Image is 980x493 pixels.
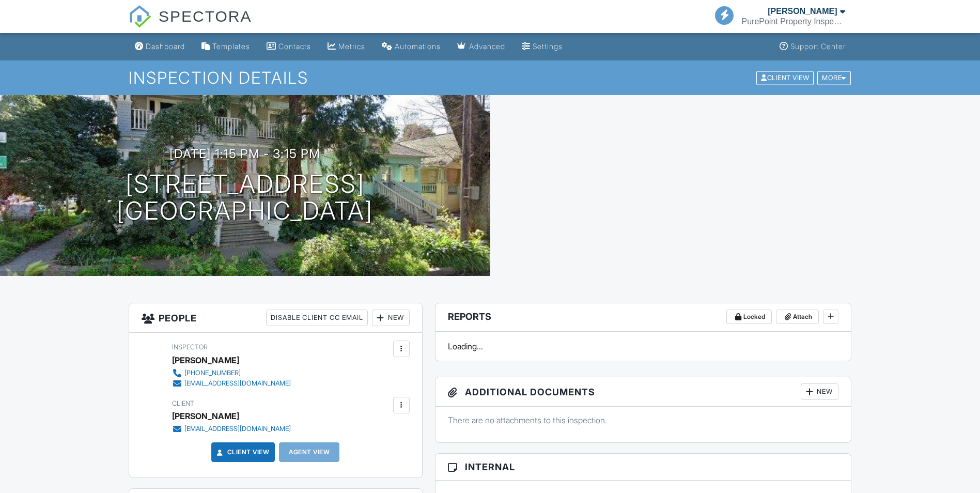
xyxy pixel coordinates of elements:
div: Dashboard [146,42,185,51]
a: Settings [518,37,567,56]
h3: People [129,303,422,333]
img: The Best Home Inspection Software - Spectora [129,5,151,28]
div: More [817,71,851,85]
div: [PHONE_NUMBER] [184,369,241,377]
div: Client View [756,71,814,85]
div: Support Center [790,42,846,51]
div: Templates [212,42,250,51]
a: Client View [215,447,270,457]
h3: [DATE] 1:15 pm - 3:15 pm [169,147,320,161]
p: There are no attachments to this inspection. [448,414,839,426]
span: SPECTORA [159,5,252,27]
a: [PHONE_NUMBER] [172,368,291,378]
h1: [STREET_ADDRESS] [GEOGRAPHIC_DATA] [117,171,373,225]
div: New [801,383,838,400]
a: Client View [755,73,816,81]
a: Automations (Basic) [378,37,445,56]
div: Contacts [278,42,311,51]
a: Dashboard [131,37,189,56]
a: Support Center [775,37,850,56]
div: Automations [395,42,441,51]
div: [EMAIL_ADDRESS][DOMAIN_NAME] [184,379,291,388]
h3: Internal [435,454,851,481]
a: Contacts [262,37,315,56]
div: Settings [533,42,563,51]
a: [EMAIL_ADDRESS][DOMAIN_NAME] [172,378,291,389]
div: Disable Client CC Email [266,310,368,326]
div: [EMAIL_ADDRESS][DOMAIN_NAME] [184,425,291,433]
h3: Additional Documents [435,377,851,407]
div: [PERSON_NAME] [768,6,837,17]
a: [EMAIL_ADDRESS][DOMAIN_NAME] [172,424,291,434]
span: Client [172,399,194,407]
div: PurePoint Property Inspections [742,17,845,27]
a: Advanced [453,37,509,56]
a: Templates [197,37,254,56]
h1: Inspection Details [129,69,852,87]
div: Advanced [469,42,505,51]
div: [PERSON_NAME] [172,408,239,424]
a: SPECTORA [129,16,252,35]
div: New [372,310,410,326]
a: Metrics [323,37,369,56]
span: Inspector [172,343,208,351]
div: [PERSON_NAME] [172,352,239,368]
div: Metrics [338,42,365,51]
